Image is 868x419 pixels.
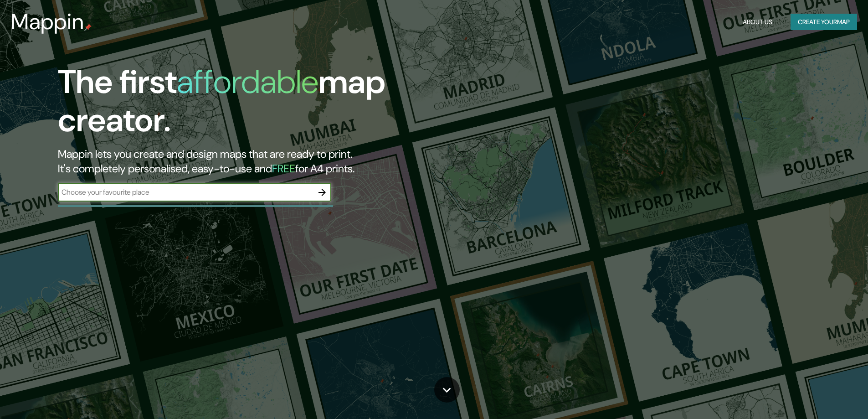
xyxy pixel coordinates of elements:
[11,9,84,35] h3: Mappin
[272,161,295,176] h5: FREE
[84,24,92,31] img: mappin-pin
[739,14,776,31] button: About Us
[58,63,492,147] h1: The first map creator.
[58,147,492,176] h2: Mappin lets you create and design maps that are ready to print. It's completely personalised, eas...
[177,61,318,103] h1: affordable
[58,187,313,197] input: Choose your favourite place
[791,14,857,31] button: Create yourmap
